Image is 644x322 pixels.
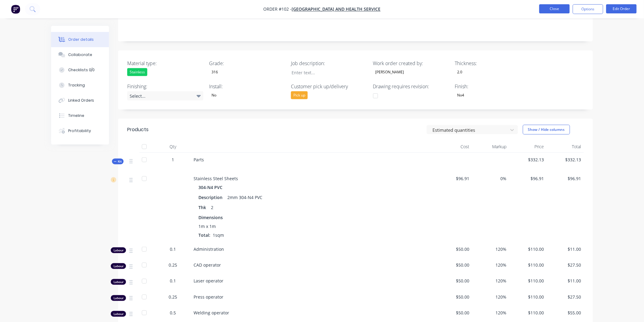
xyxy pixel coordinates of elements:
span: Dimensions [198,214,223,221]
span: $55.00 [549,310,582,316]
div: Total [547,141,584,153]
span: 120% [474,246,507,252]
div: [PERSON_NAME] [373,68,407,76]
span: $110.00 [512,262,544,268]
span: 0.25 [169,262,177,268]
div: Labour [111,279,126,285]
span: $50.00 [437,310,470,316]
div: Description [198,193,225,202]
label: Thickness: [455,60,531,67]
span: $96.91 [549,175,582,182]
div: Products [127,126,149,133]
a: [GEOGRAPHIC_DATA] and health service [292,6,381,12]
span: 120% [474,262,507,268]
div: 316 [209,68,220,76]
button: Edit Order [606,4,637,13]
div: 2mm 304-N4 PVC [225,193,265,202]
span: 120% [474,278,507,284]
label: Finishing: [127,83,203,90]
span: $50.00 [437,262,470,268]
div: Labour [111,263,126,269]
span: $27.50 [549,294,582,300]
span: $96.91 [512,175,544,182]
span: 0.1 [170,246,176,252]
div: No4 [455,91,467,99]
button: Show / Hide columns [523,125,570,135]
span: Stainless Steel Sheets [194,176,238,181]
div: Qty [155,141,191,153]
div: 2.0 [455,68,465,76]
div: Thk [198,203,208,212]
div: Collaborate [68,52,92,58]
label: Install: [209,83,285,90]
span: Press operator [194,294,223,300]
span: $110.00 [512,294,544,300]
button: Close [539,4,570,13]
span: 0.5 [170,310,176,316]
div: Labour [111,311,126,317]
button: Kit [112,159,124,164]
div: Select... [127,91,203,100]
label: Finish: [455,83,531,90]
label: Customer pick up/delivery [291,83,367,90]
button: Profitability [51,123,109,138]
div: Timeline [68,113,84,118]
span: $27.50 [549,262,582,268]
div: Pick up [291,91,308,99]
span: 1 [172,156,174,163]
span: $110.00 [512,246,544,252]
div: No [209,91,219,99]
span: Laser operator [194,278,223,284]
label: Material type: [127,60,203,67]
span: $50.00 [437,294,470,300]
span: 0.25 [169,294,177,300]
button: Collaborate [51,47,109,62]
span: 1sqm [210,232,226,238]
label: Grade: [209,60,285,67]
div: Labour [111,247,126,253]
span: 120% [474,294,507,300]
span: Kit [114,159,122,164]
span: $110.00 [512,310,544,316]
button: Timeline [51,108,109,123]
span: $96.91 [437,175,470,182]
div: Linked Orders [68,98,94,103]
label: Drawing requires revision: [373,83,449,90]
div: 2 [208,203,216,212]
label: Job description: [291,60,367,67]
span: $11.00 [549,278,582,284]
div: Cost [435,141,472,153]
span: Order #102 - [264,6,292,12]
span: $50.00 [437,246,470,252]
span: $11.00 [549,246,582,252]
span: 0% [474,175,507,182]
div: Checklists 0/0 [68,67,95,73]
div: Labour [111,295,126,301]
div: Price [509,141,547,153]
div: Order details [68,37,94,42]
div: Stainless [127,68,147,76]
span: Total: [198,232,210,238]
div: 304-N4 PVC [198,183,225,192]
button: Order details [51,32,109,47]
span: CAD operator [194,262,221,268]
span: 120% [474,310,507,316]
button: Linked Orders [51,93,109,108]
img: Factory [11,5,20,14]
span: $332.13 [512,156,544,163]
div: Profitability [68,128,91,134]
span: 1m x 1m [198,223,216,229]
button: Options [573,4,603,14]
span: $110.00 [512,278,544,284]
span: $332.13 [549,156,582,163]
span: Administration [194,246,224,252]
div: Markup [472,141,509,153]
span: Welding operator [194,310,229,316]
div: Tracking [68,82,85,88]
button: Tracking [51,78,109,93]
span: 0.1 [170,278,176,284]
span: $50.00 [437,278,470,284]
label: Work order created by: [373,60,449,67]
span: Parts [194,157,204,163]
